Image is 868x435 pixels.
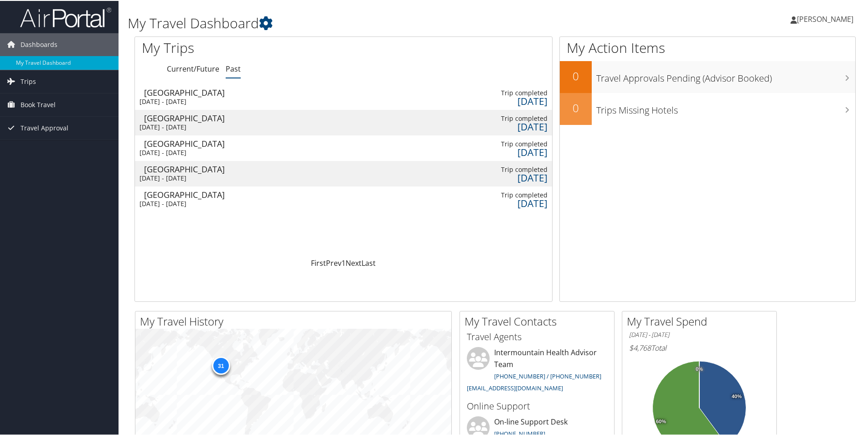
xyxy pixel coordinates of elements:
a: 0Travel Approvals Pending (Advisor Booked) [560,60,855,92]
h6: Total [629,342,770,352]
div: [DATE] [453,147,547,155]
span: [PERSON_NAME] [797,13,853,23]
h3: Travel Approvals Pending (Advisor Booked) [596,67,855,84]
div: [GEOGRAPHIC_DATA] [144,164,241,172]
span: Trips [21,69,36,92]
a: Past [226,63,241,73]
tspan: 0% [696,366,703,371]
div: [DATE] - [DATE] [139,173,237,181]
tspan: 60% [656,418,666,424]
h6: [DATE] - [DATE] [629,330,770,338]
h3: Travel Agents [467,330,607,342]
h2: 0 [560,67,592,83]
div: [GEOGRAPHIC_DATA] [144,88,241,96]
tspan: 40% [732,393,742,399]
a: [PHONE_NUMBER] / [PHONE_NUMBER] [494,371,601,379]
a: 1 [341,257,346,267]
a: [EMAIL_ADDRESS][DOMAIN_NAME] [467,383,563,391]
span: Travel Approval [21,116,68,139]
a: Prev [326,257,341,267]
a: Last [362,257,376,267]
a: 0Trips Missing Hotels [560,92,855,124]
div: [DATE] - [DATE] [139,97,237,105]
div: [DATE] - [DATE] [139,199,237,207]
div: Trip completed [453,190,547,198]
div: 31 [212,356,230,374]
div: Trip completed [453,114,547,122]
span: $4,768 [629,342,651,352]
h1: My Trips [142,37,372,57]
h2: 0 [560,99,592,115]
div: Trip completed [453,165,547,173]
div: [GEOGRAPHIC_DATA] [144,190,241,198]
h1: My Travel Dashboard [128,13,618,32]
h2: My Travel Spend [627,313,776,328]
li: Intermountain Health Advisor Team [462,346,612,395]
span: Book Travel [21,93,56,115]
div: [DATE] [453,122,547,130]
img: airportal-logo.png [20,6,111,27]
div: Trip completed [453,139,547,147]
a: Current/Future [167,63,219,73]
h2: My Travel Contacts [465,313,614,328]
a: Next [346,257,362,267]
h3: Trips Missing Hotels [596,98,855,116]
div: [DATE] [453,198,547,207]
div: [GEOGRAPHIC_DATA] [144,113,241,121]
a: [PERSON_NAME] [790,5,863,32]
a: First [311,257,326,267]
h2: My Travel History [140,313,451,328]
div: [DATE] [453,173,547,181]
h3: Online Support [467,399,607,412]
div: [DATE] - [DATE] [139,122,237,130]
div: Trip completed [453,88,547,96]
h1: My Action Items [560,37,855,57]
div: [DATE] - [DATE] [139,148,237,156]
span: Dashboards [21,32,57,55]
div: [DATE] [453,96,547,104]
div: [GEOGRAPHIC_DATA] [144,139,241,147]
